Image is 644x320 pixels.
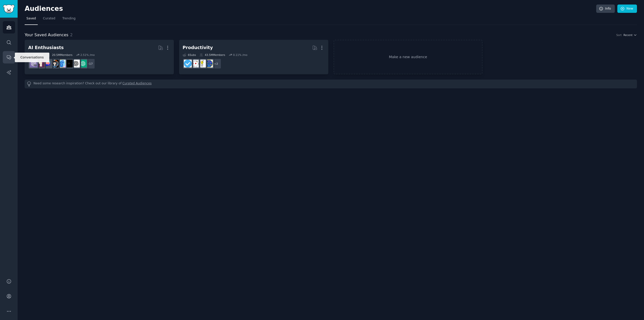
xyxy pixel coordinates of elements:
a: Trending [61,15,77,25]
div: 25 Sub s [28,53,43,57]
img: LifeProTips [205,60,213,67]
h2: Audiences [25,5,596,13]
div: 2.51 % /mo [80,53,95,57]
img: ChatGPTPromptGenius [44,60,52,67]
div: 43.5M Members [199,53,225,57]
a: Make a new audience [334,40,483,74]
div: Productivity [183,45,213,51]
img: ChatGPTPro [30,60,37,67]
img: aiArt [51,60,59,67]
a: Info [596,5,615,13]
a: AI Enthusiasts25Subs20.5MMembers2.51% /mo+17ChatGPTOpenAIArtificialInteligenceartificialaiArtChat... [25,40,174,74]
img: GummySearch logo [3,5,15,13]
a: Curated [41,15,57,25]
img: productivity [191,60,199,67]
div: + 2 [211,58,221,69]
span: Saved [26,16,36,21]
div: 20.5M Members [47,53,72,57]
img: ArtificialInteligence [65,60,73,67]
div: AI Enthusiasts [28,45,64,51]
span: Trending [62,16,75,21]
div: 0.11 % /mo [233,53,248,57]
img: OpenAI [72,60,80,67]
img: ChatGPT [79,60,87,67]
button: Recent [623,33,637,37]
span: Your Saved Audiences [25,32,68,38]
img: LocalLLaMA [37,60,45,67]
div: Need some research inspiration? Check out our library of [25,80,637,88]
div: Sort [616,33,622,37]
a: Productivity6Subs43.5MMembers0.11% /mo+2LifeProTipslifehacksproductivitygetdisciplined [179,40,328,74]
span: Recent [623,33,632,37]
img: getdisciplined [184,60,192,67]
span: Curated [43,16,55,21]
img: artificial [58,60,66,67]
a: New [617,5,637,13]
img: lifehacks [198,60,206,67]
span: 2 [70,32,73,37]
a: Saved [25,15,38,25]
a: Curated Audiences [123,81,152,87]
div: + 17 [85,58,95,69]
div: 6 Sub s [183,53,196,57]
